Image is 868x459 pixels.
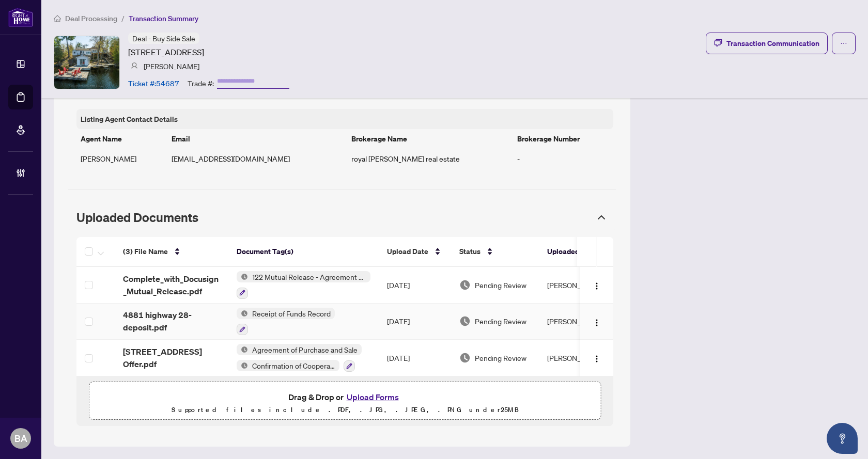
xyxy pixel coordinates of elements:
[144,60,199,72] article: [PERSON_NAME]
[123,273,220,297] span: Complete_with_Docusign_Mutual_Release.pdf
[121,12,125,24] li: /
[451,237,539,267] th: Status
[475,352,526,363] span: Pending Review
[475,315,526,327] span: Pending Review
[54,36,119,89] img: IMG-X12310448_1.jpg
[188,77,214,89] article: Trade #:
[347,149,513,168] td: royal [PERSON_NAME] real estate
[387,246,428,257] span: Upload Date
[76,129,167,149] th: Agent Name
[344,390,402,404] button: Upload Forms
[68,204,616,231] div: Uploaded Documents
[237,271,248,282] img: Status Icon
[347,129,513,149] th: Brokerage Name
[128,46,204,58] article: [STREET_ADDRESS]
[593,355,601,363] img: Logo
[14,431,27,446] span: BA
[840,40,847,47] span: ellipsis
[539,304,616,340] td: [PERSON_NAME]
[827,423,858,454] button: Open asap
[76,149,167,168] td: [PERSON_NAME]
[539,267,616,304] td: [PERSON_NAME]
[459,352,471,363] img: Document Status
[237,308,248,319] img: Status Icon
[459,279,471,291] img: Document Status
[115,237,228,267] th: (3) File Name
[379,304,451,340] td: [DATE]
[123,309,220,334] span: 4881 highway 28-deposit.pdf
[459,246,481,257] span: Status
[131,62,138,70] img: svg%3e
[539,237,616,267] th: Uploaded By
[123,246,168,257] span: (3) File Name
[76,210,198,225] span: Uploaded Documents
[237,344,362,372] button: Status IconAgreement of Purchase and SaleStatus IconConfirmation of Cooperation
[237,271,370,299] button: Status Icon122 Mutual Release - Agreement of Purchase and Sale
[167,149,347,168] td: [EMAIL_ADDRESS][DOMAIN_NAME]
[588,277,605,293] button: Logo
[288,390,402,404] span: Drag & Drop or
[65,14,117,23] span: Deal Processing
[248,344,362,355] span: Agreement of Purchase and Sale
[379,340,451,376] td: [DATE]
[459,315,471,327] img: Document Status
[98,404,592,416] p: Supported files include .PDF, .JPG, .JPEG, .PNG under 25 MB
[475,279,526,291] span: Pending Review
[513,149,613,168] td: -
[123,345,220,370] span: [STREET_ADDRESS] Offer.pdf
[588,313,605,329] button: Logo
[248,360,339,371] span: Confirmation of Cooperation
[593,319,601,327] img: Logo
[128,77,179,89] article: Ticket #: 54687
[81,113,178,125] article: Listing Agent Contact Details
[593,282,601,290] img: Logo
[54,15,61,22] span: home
[539,340,616,376] td: [PERSON_NAME]
[379,237,451,267] th: Upload Date
[89,382,600,424] span: Drag & Drop orUpload FormsSupported files include .PDF, .JPG, .JPEG, .PNG under25MB
[167,129,347,149] th: Email
[129,14,198,23] span: Transaction Summary
[379,267,451,304] td: [DATE]
[248,271,370,282] span: 122 Mutual Release - Agreement of Purchase and Sale
[237,308,335,336] button: Status IconReceipt of Funds Record
[132,34,195,43] span: Deal - Buy Side Sale
[237,344,248,355] img: Status Icon
[706,33,828,54] button: Transaction Communication
[248,308,335,319] span: Receipt of Funds Record
[237,360,248,371] img: Status Icon
[588,350,605,366] button: Logo
[726,35,819,52] div: Transaction Communication
[228,237,379,267] th: Document Tag(s)
[8,8,33,27] img: logo
[513,129,613,149] th: Brokerage Number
